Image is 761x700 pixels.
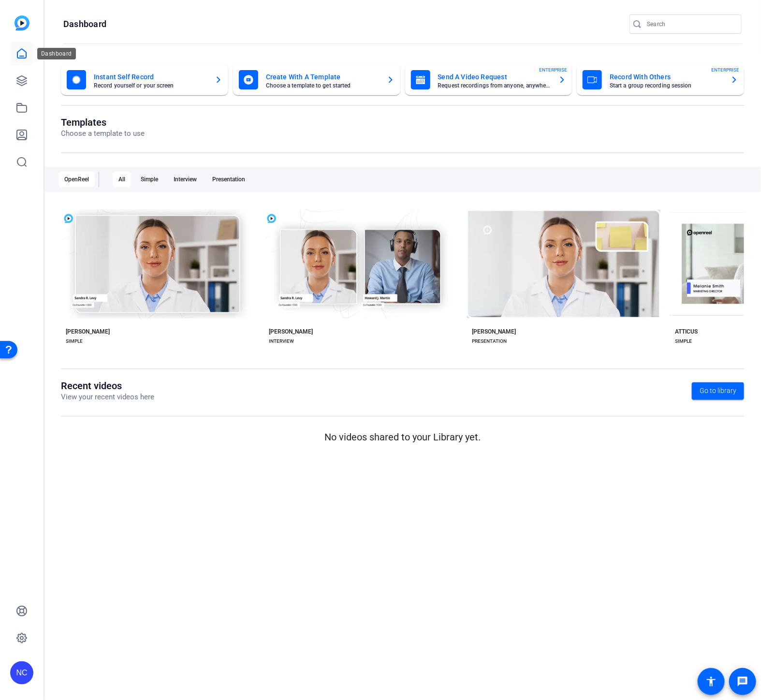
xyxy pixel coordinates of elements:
div: INTERVIEW [269,337,294,345]
mat-card-title: Send A Video Request [438,71,551,83]
div: [PERSON_NAME] [269,328,313,335]
img: blue-gradient.svg [15,15,29,30]
p: No videos shared to your Library yet. [61,430,744,444]
div: PRESENTATION [472,337,507,345]
mat-card-subtitle: Choose a template to get started [266,83,379,88]
a: Go to library [692,382,744,400]
h1: Dashboard [63,18,106,30]
button: Create With A TemplateChoose a template to get started [233,64,400,95]
div: ATTICUS [675,328,698,335]
h1: Templates [61,117,145,128]
div: [PERSON_NAME] [66,328,110,335]
button: Instant Self RecordRecord yourself or your screen [61,64,228,95]
p: View your recent videos here [61,392,154,403]
mat-card-subtitle: Request recordings from anyone, anywhere [438,83,551,88]
mat-card-title: Instant Self Record [94,71,207,83]
div: SIMPLE [66,337,83,345]
div: OpenReel [59,172,95,187]
div: [PERSON_NAME] [472,328,516,335]
span: ENTERPRISE [539,66,567,73]
mat-card-subtitle: Start a group recording session [610,83,723,88]
input: Search [647,18,734,30]
mat-card-title: Create With A Template [266,71,379,83]
mat-icon: message [737,676,748,687]
button: Record With OthersStart a group recording sessionENTERPRISE [577,64,744,95]
div: Simple [135,172,164,187]
span: Go to library [700,386,736,396]
button: Send A Video RequestRequest recordings from anyone, anywhereENTERPRISE [405,64,572,95]
mat-card-subtitle: Record yourself or your screen [94,83,207,88]
div: All [113,172,131,187]
div: NC [10,661,33,685]
mat-icon: accessibility [705,676,717,687]
div: Interview [168,172,203,187]
div: Dashboard [37,48,76,59]
h1: Recent videos [61,380,154,392]
p: Choose a template to use [61,128,145,139]
div: SIMPLE [675,337,692,345]
span: ENTERPRISE [711,66,739,73]
div: Presentation [206,172,251,187]
mat-card-title: Record With Others [610,71,723,83]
